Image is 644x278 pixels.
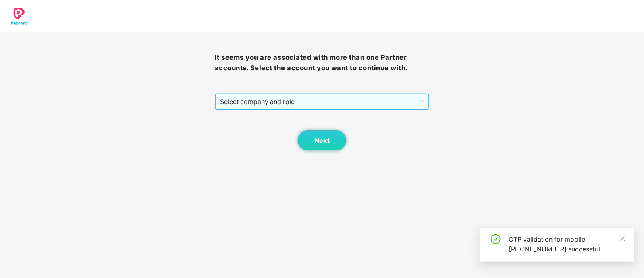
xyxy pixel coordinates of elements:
[314,137,330,144] span: Next
[298,130,346,150] button: Next
[509,234,625,254] div: OTP validation for mobile: [PHONE_NUMBER] successful
[620,236,625,242] span: close
[491,234,501,244] span: check-circle
[220,94,424,109] span: Select company and role
[215,52,430,73] h3: It seems you are associated with more than one Partner accounts. Select the account you want to c...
